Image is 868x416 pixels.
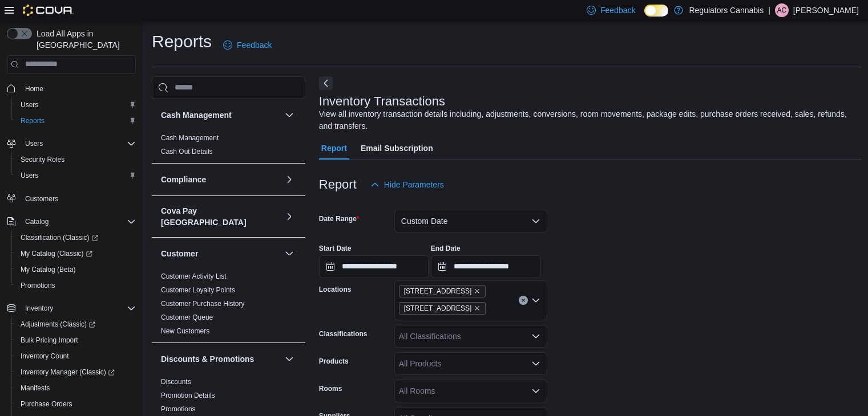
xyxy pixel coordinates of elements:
label: Rooms [319,384,342,393]
button: Hide Parameters [366,173,449,196]
button: Compliance [161,174,280,185]
a: Discounts [161,378,191,386]
a: Manifests [16,381,54,395]
h3: Inventory Transactions [319,95,445,108]
span: [STREET_ADDRESS] [404,286,472,297]
span: Inventory Count [21,352,69,361]
button: Cash Management [161,109,280,121]
span: Catalog [25,217,49,226]
h3: Cash Management [161,109,232,121]
p: [PERSON_NAME] [793,3,859,17]
span: Customers [21,191,136,206]
span: Inventory Manager (Classic) [16,365,136,379]
div: Ashlee Campeau [775,3,789,17]
span: Classification (Classic) [16,231,136,244]
span: Customers [25,194,58,203]
button: Open list of options [531,386,540,395]
span: Customer Loyalty Points [161,286,235,295]
button: Clear input [519,296,528,305]
span: Home [25,84,43,93]
span: Bulk Pricing Import [21,336,78,345]
h1: Reports [152,30,212,53]
span: [STREET_ADDRESS] [404,303,472,314]
a: Promotions [16,279,60,292]
a: Feedback [219,34,276,56]
span: Security Roles [21,155,64,164]
a: Customer Activity List [161,272,227,280]
span: Adjustments (Classic) [21,320,95,329]
span: Customer Purchase History [161,299,245,308]
button: Inventory [2,300,140,316]
p: | [768,3,770,17]
span: Inventory [21,301,136,315]
a: Promotion Details [161,391,215,399]
input: Press the down key to open a popover containing a calendar. [319,255,429,278]
span: Feedback [600,5,635,16]
span: Users [25,139,43,148]
label: Date Range [319,214,360,223]
span: Purchase Orders [21,399,72,409]
button: My Catalog (Beta) [11,262,140,278]
span: Promotions [161,405,196,414]
button: Remove 3099 Forest Glade Dr from selection in this group [474,288,481,295]
a: Adjustments (Classic) [16,317,100,331]
span: Discounts [161,377,191,386]
label: End Date [431,244,461,253]
a: Purchase Orders [16,397,77,411]
a: Cash Management [161,134,219,142]
a: Security Roles [16,153,69,166]
input: Dark Mode [644,5,668,17]
label: Products [319,357,349,366]
button: Compliance [282,173,296,186]
span: Users [16,98,136,112]
button: Users [2,136,140,152]
span: Manifests [21,384,50,393]
span: Promotions [16,279,136,292]
button: Catalog [21,215,53,229]
span: New Customers [161,327,209,336]
a: Customer Loyalty Points [161,286,235,294]
span: My Catalog (Classic) [16,247,136,260]
span: Inventory [25,304,53,313]
button: Next [319,76,333,90]
button: Remove 8486 Wyandotte St E from selection in this group [474,305,481,312]
span: Email Subscription [361,137,433,160]
span: Inventory Count [16,349,136,363]
div: View all inventory transaction details including, adjustments, conversions, room movements, packa... [319,108,857,132]
label: Start Date [319,244,352,253]
button: Open list of options [531,296,540,305]
span: Bulk Pricing Import [16,333,136,347]
a: Customer Queue [161,313,213,321]
button: Cova Pay [GEOGRAPHIC_DATA] [161,205,280,228]
span: Hide Parameters [384,179,444,190]
a: Home [21,82,48,96]
span: Reports [16,114,136,128]
button: Manifests [11,380,140,396]
span: Manifests [16,381,136,395]
span: Customer Activity List [161,272,227,281]
span: Catalog [21,215,136,229]
a: Users [16,169,43,182]
span: Cash Management [161,133,219,142]
span: Inventory Manager (Classic) [21,368,115,377]
button: Reports [11,113,140,129]
span: Home [21,81,136,96]
img: Cova [23,5,74,16]
h3: Customer [161,248,198,259]
a: Classification (Classic) [16,231,103,244]
a: Inventory Count [16,349,74,363]
a: My Catalog (Classic) [16,247,97,260]
span: Security Roles [16,153,136,166]
p: Regulators Cannabis [689,3,764,17]
span: Reports [21,116,45,125]
button: Purchase Orders [11,396,140,412]
a: Customers [21,192,63,206]
button: Users [11,97,140,113]
span: My Catalog (Classic) [21,249,92,258]
button: Customer [161,248,280,259]
button: Bulk Pricing Import [11,332,140,348]
h3: Compliance [161,174,206,185]
button: Open list of options [531,332,540,341]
